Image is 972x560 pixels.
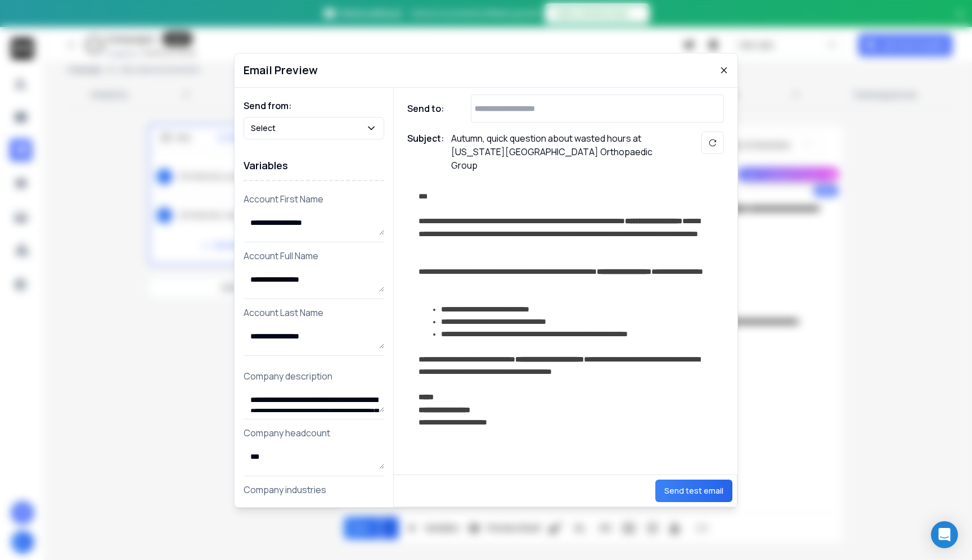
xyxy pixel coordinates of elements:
div: Open Intercom Messenger [931,521,958,548]
h1: Send from: [244,99,384,112]
p: Company headcount [244,426,384,440]
p: Account First Name [244,192,384,206]
p: Company description [244,369,384,383]
p: Company industries [244,483,384,496]
h1: Subject: [407,132,444,172]
button: Send test email [655,480,732,502]
h1: Email Preview [244,62,318,78]
p: Account Full Name [244,249,384,263]
p: Account Last Name [244,306,384,319]
h1: Variables [244,151,384,181]
h1: Send to: [407,102,452,115]
p: Autumn, quick question about wasted hours at [US_STATE][GEOGRAPHIC_DATA] Orthopaedic Group [451,132,676,172]
p: Select [251,123,280,134]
